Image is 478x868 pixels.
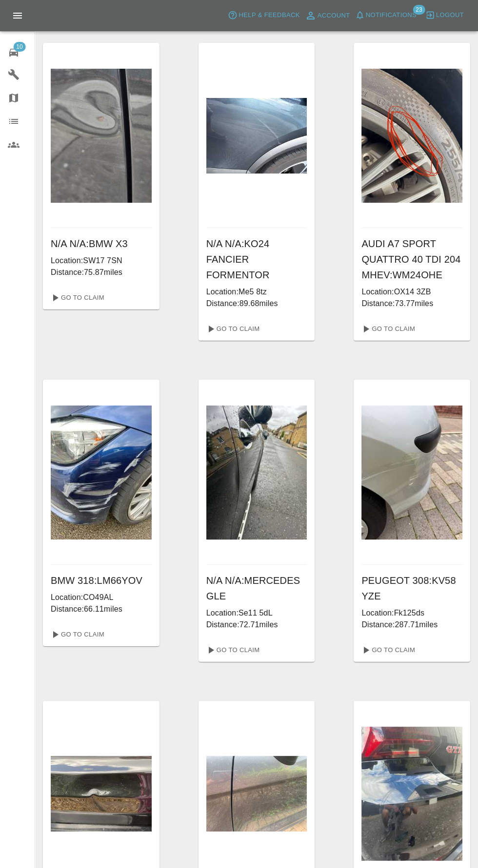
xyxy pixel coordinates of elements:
h6: N/A N/A : MERCEDES GLE [206,573,307,604]
p: Location: CO49AL [51,592,152,603]
p: Location: OX14 3ZB [361,286,462,298]
a: Go To Claim [358,321,418,337]
p: Distance: 287.71 miles [361,619,462,631]
span: Account [318,10,350,21]
span: Logout [436,10,464,21]
a: Go To Claim [358,642,418,658]
button: Open drawer [6,4,29,27]
p: Distance: 72.71 miles [206,619,307,631]
a: Go To Claim [202,321,262,337]
a: Account [302,8,353,23]
button: Help & Feedback [225,8,302,23]
span: Help & Feedback [239,10,299,21]
h6: N/A N/A : KO24 FANCIER FORMENTOR [206,236,307,283]
p: Distance: 73.77 miles [361,298,462,309]
span: 23 [413,5,425,15]
a: Go To Claim [47,627,107,642]
a: Go To Claim [47,290,107,306]
h6: BMW 318 : LM66YOV [51,573,152,588]
button: Logout [423,8,466,23]
p: Distance: 66.11 miles [51,603,152,615]
p: Distance: 89.68 miles [206,298,307,309]
p: Location: Fk125ds [361,607,462,619]
span: Notifications [366,10,417,21]
span: 10 [13,42,25,52]
p: Location: Se11 5dL [206,607,307,619]
button: Notifications [353,8,419,23]
p: Distance: 75.87 miles [51,267,152,278]
h6: PEUGEOT 308 : KV58 YZE [361,573,462,604]
a: Go To Claim [202,642,262,658]
h6: N/A N/A : BMW X3 [51,236,152,251]
h6: AUDI A7 SPORT QUATTRO 40 TDI 204 MHEV : WM24OHE [361,236,462,283]
p: Location: SW17 7SN [51,255,152,267]
p: Location: Me5 8tz [206,286,307,298]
